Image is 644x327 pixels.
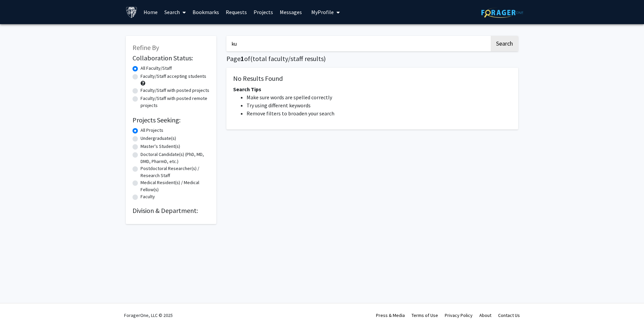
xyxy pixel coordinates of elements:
[141,179,210,193] label: Medical Resident(s) / Medical Fellow(s)
[140,0,161,24] a: Home
[132,207,210,215] h2: Division & Department:
[481,7,523,18] img: ForagerOne Logo
[132,54,210,62] h2: Collaboration Status:
[141,95,210,109] label: Faculty/Staff with posted remote projects
[445,312,473,318] a: Privacy Policy
[226,136,518,152] nav: Page navigation
[491,36,518,51] button: Search
[233,74,512,83] h5: No Results Found
[141,135,176,142] label: Undergraduate(s)
[132,116,210,124] h2: Projects Seeking:
[141,193,155,200] label: Faculty
[161,0,189,24] a: Search
[247,101,512,109] li: Try using different keywords
[240,54,244,63] span: 1
[5,297,29,322] iframe: Chat
[141,127,163,134] label: All Projects
[276,0,305,24] a: Messages
[247,109,512,117] li: Remove filters to broaden your search
[250,0,276,24] a: Projects
[498,312,520,318] a: Contact Us
[141,73,206,80] label: Faculty/Staff accepting students
[189,0,222,24] a: Bookmarks
[141,165,210,179] label: Postdoctoral Researcher(s) / Research Staff
[141,87,209,94] label: Faculty/Staff with posted projects
[247,93,512,101] li: Make sure words are spelled correctly
[226,36,490,51] input: Search Keywords
[479,312,491,318] a: About
[222,0,250,24] a: Requests
[126,6,138,18] img: Johns Hopkins University Logo
[226,55,518,63] h1: Page of ( total faculty/staff results)
[376,312,405,318] a: Press & Media
[141,151,210,165] label: Doctoral Candidate(s) (PhD, MD, DMD, PharmD, etc.)
[141,65,172,72] label: All Faculty/Staff
[233,86,261,93] span: Search Tips
[141,143,180,150] label: Master's Student(s)
[124,304,173,327] div: ForagerOne, LLC © 2025
[412,312,438,318] a: Terms of Use
[132,43,159,52] span: Refine By
[311,9,334,15] span: My Profile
